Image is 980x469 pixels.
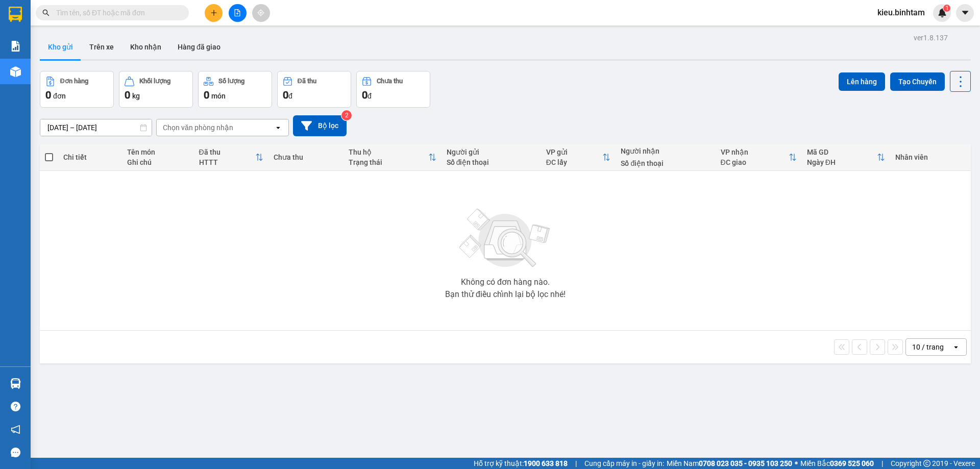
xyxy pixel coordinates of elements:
[132,92,140,100] span: kg
[10,66,21,77] img: warehouse-icon
[274,124,282,132] svg: open
[923,460,930,467] span: copyright
[881,458,883,469] span: |
[367,92,372,100] span: đ
[461,278,550,286] div: Không có đơn hàng nào.
[349,158,428,166] div: Trạng thái
[445,290,566,299] div: Bạn thử điều chỉnh lại bộ lọc nhé!
[199,158,256,166] div: HTTT
[546,158,603,166] div: ĐC lấy
[11,425,20,434] span: notification
[454,203,556,274] img: svg+xml;base64,PHN2ZyBjbGFzcz0ibGlzdC1wbHVnX19zdmciIHhtbG5zPSJodHRwOi8vd3d3LnczLm9yZy8yMDAwL3N2Zy...
[349,148,428,156] div: Thu hộ
[45,89,51,101] span: 0
[362,89,367,101] span: 0
[800,458,874,469] span: Miền Bắc
[298,78,316,85] div: Đã thu
[447,148,536,156] div: Người gửi
[807,148,877,156] div: Mã GD
[63,153,116,161] div: Chi tiết
[125,89,130,101] span: 0
[169,35,229,59] button: Hàng đã giao
[11,448,20,457] span: message
[11,402,20,411] span: question-circle
[546,148,603,156] div: VP gửi
[40,71,114,108] button: Đơn hàng0đơn
[42,9,50,16] span: search
[218,78,244,85] div: Số lượng
[205,4,223,22] button: plus
[10,378,21,389] img: warehouse-icon
[40,35,81,59] button: Kho gửi
[10,41,21,52] img: solution-icon
[956,4,974,22] button: caret-down
[802,144,890,171] th: Toggle SortBy
[229,4,247,22] button: file-add
[716,144,802,171] th: Toggle SortBy
[584,458,664,469] span: Cung cấp máy in - giấy in:
[938,8,947,17] img: icon-new-feature
[293,115,347,136] button: Bộ lọc
[127,148,189,156] div: Tên món
[257,9,264,16] span: aim
[127,158,189,166] div: Ghi chú
[234,9,241,16] span: file-add
[575,458,577,469] span: |
[541,144,616,171] th: Toggle SortBy
[721,158,789,166] div: ĐC giao
[122,35,169,59] button: Kho nhận
[9,7,22,22] img: logo-vxr
[912,342,944,352] div: 10 / trang
[274,153,338,161] div: Chưa thu
[914,32,948,43] div: ver 1.8.137
[699,459,792,467] strong: 0708 023 035 - 0935 103 250
[961,8,970,17] span: caret-down
[667,458,792,469] span: Miền Nam
[807,158,877,166] div: Ngày ĐH
[288,92,292,100] span: đ
[252,4,270,22] button: aim
[869,6,933,19] span: kieu.binhtam
[60,78,88,85] div: Đơn hàng
[795,461,798,465] span: ⚪️
[952,343,960,351] svg: open
[283,89,288,101] span: 0
[198,71,272,108] button: Số lượng0món
[204,89,209,101] span: 0
[199,148,256,156] div: Đã thu
[721,148,789,156] div: VP nhận
[839,72,885,91] button: Lên hàng
[945,5,948,12] span: 1
[895,153,966,161] div: Nhân viên
[447,158,536,166] div: Số điện thoại
[119,71,193,108] button: Khối lượng0kg
[210,9,217,16] span: plus
[81,35,122,59] button: Trên xe
[356,71,430,108] button: Chưa thu0đ
[474,458,568,469] span: Hỗ trợ kỹ thuật:
[830,459,874,467] strong: 0369 525 060
[163,122,233,133] div: Chọn văn phòng nhận
[139,78,170,85] div: Khối lượng
[56,7,177,18] input: Tìm tên, số ĐT hoặc mã đơn
[344,144,442,171] th: Toggle SortBy
[40,119,152,136] input: Select a date range.
[53,92,66,100] span: đơn
[377,78,403,85] div: Chưa thu
[194,144,269,171] th: Toggle SortBy
[943,5,950,12] sup: 1
[621,147,710,155] div: Người nhận
[211,92,226,100] span: món
[621,159,710,167] div: Số điện thoại
[277,71,351,108] button: Đã thu0đ
[890,72,945,91] button: Tạo Chuyến
[341,110,352,120] sup: 2
[524,459,568,467] strong: 1900 633 818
